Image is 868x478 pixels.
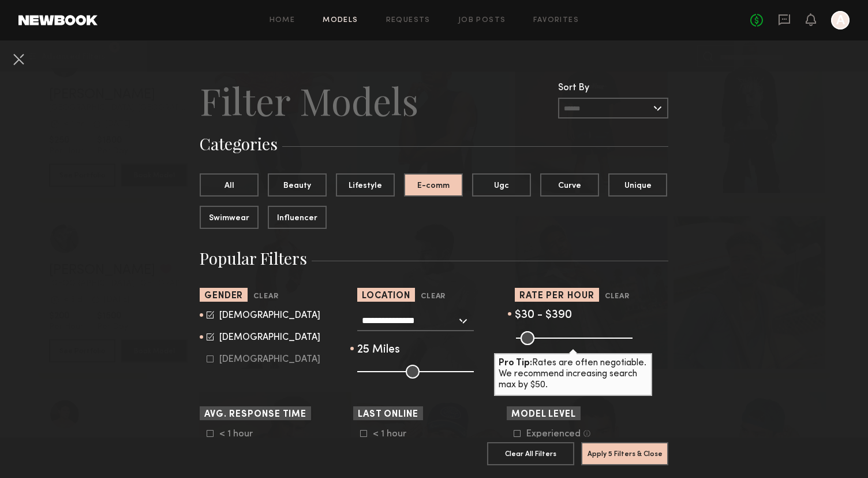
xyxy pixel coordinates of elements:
button: All [200,173,259,197]
div: [DEMOGRAPHIC_DATA] [219,334,320,341]
span: Gender [204,292,243,301]
a: Models [323,17,358,24]
div: 25 Miles [357,345,511,355]
div: Rates are often negotiable. We recommend increasing search max by $50. [494,353,652,396]
button: Clear [605,290,630,303]
a: Job Posts [458,17,506,24]
button: Curve [540,173,599,197]
div: Experienced [526,431,581,438]
a: A [831,11,850,29]
span: Location [362,292,410,301]
button: Clear [421,290,446,303]
a: Home [270,17,295,24]
button: E-comm [404,173,463,197]
button: Swimwear [200,206,259,229]
button: Ugc [472,173,531,197]
common-close-button: Cancel [9,50,28,71]
h3: Categories [200,133,668,155]
span: $30 - $390 [515,310,572,321]
h3: Popular Filters [200,247,668,269]
span: Avg. Response Time [204,410,306,419]
b: Pro Tip: [499,359,532,368]
button: Clear All Filters [487,442,574,465]
button: Unique [608,173,667,197]
a: Favorites [533,17,579,24]
a: Requests [386,17,431,24]
div: [DEMOGRAPHIC_DATA] [219,312,320,319]
h2: Filter Models [200,77,418,124]
span: Model Level [511,410,576,419]
button: Lifestyle [336,173,395,197]
button: Clear [253,290,278,303]
button: Apply 5 Filters & Close [581,442,668,465]
button: Influencer [268,206,327,229]
div: Sort By [558,83,668,93]
span: Last Online [358,410,418,419]
div: < 1 hour [219,431,264,438]
button: Cancel [9,50,28,68]
span: Rate per Hour [519,292,594,301]
div: < 1 hour [373,431,418,438]
div: [DEMOGRAPHIC_DATA] [219,356,320,363]
button: Beauty [268,173,327,197]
